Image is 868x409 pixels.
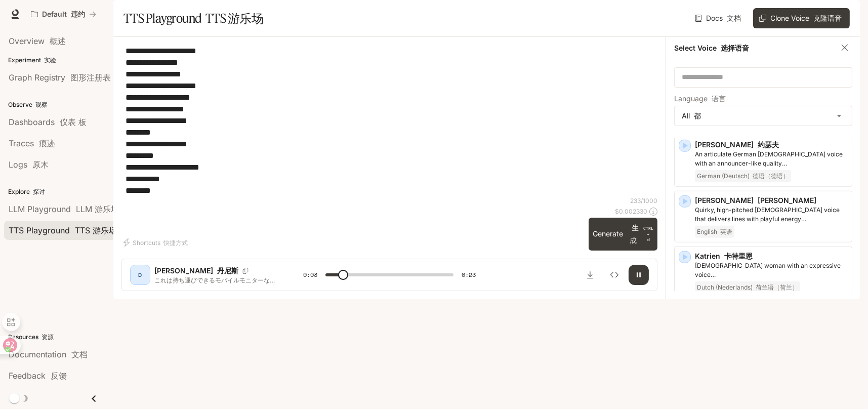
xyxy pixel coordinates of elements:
p: [PERSON_NAME] [695,195,848,206]
span: Dutch (Nederlands) [695,281,800,294]
p: Quirky, high-pitched female voice that delivers lines with playful energy [695,206,848,224]
button: Copy Voice ID [238,268,253,274]
font: 丹尼斯 [217,266,238,275]
font: 德语（德语） [753,172,789,180]
span: 0:03 [303,270,317,280]
font: 违约 [71,10,85,18]
p: これは持ち運びできるモバイルモニターなんだけど 薄くてスタイリッシュなだけじゃなく 背面に隠しメタルスタンドが付いていて 横置きでも縦置きでもめっちゃ安定して使えるんだ ノートパソコンにはケーブ... [154,276,279,284]
div: All 都 [675,106,852,126]
button: Generate 生成CTRL +⏎ [589,218,657,251]
font: 约瑟夫 [758,140,779,149]
button: All workspaces [26,4,101,24]
font: [PERSON_NAME] [758,196,816,204]
p: Language [674,95,726,102]
p: Default [42,10,85,19]
p: [PERSON_NAME] [695,140,848,150]
font: 荷兰语（荷兰） [756,283,798,291]
span: English [695,226,734,238]
div: D [132,267,148,283]
h1: TTS Playground [123,8,264,28]
font: 快捷方式 [163,239,188,247]
font: 英语 [720,228,732,235]
button: Inspect [604,265,625,285]
a: Docs 文档 [693,8,745,28]
font: 生成 [630,223,639,244]
font: 语言 [712,94,726,103]
font: 文档 [727,14,741,22]
span: German (Deutsch) [695,170,791,182]
p: Dutch woman with an expressive voice [695,261,848,279]
font: TTS 游乐场 [205,11,264,26]
button: Download audio [580,265,600,285]
p: Katrien [695,251,848,261]
font: 卡特里恩 [724,252,753,260]
p: ⏎ [643,225,653,243]
p: An articulate German male voice with an announcer-like quality [695,150,848,168]
font: 都 [694,111,701,120]
p: [PERSON_NAME] [154,266,238,276]
button: Clone Voice 克隆语音 [753,8,850,28]
font: 克隆语音 [813,14,842,22]
p: CTRL + [643,225,653,237]
button: Shortcuts 快捷方式 [121,234,192,251]
span: 0:23 [462,270,476,280]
